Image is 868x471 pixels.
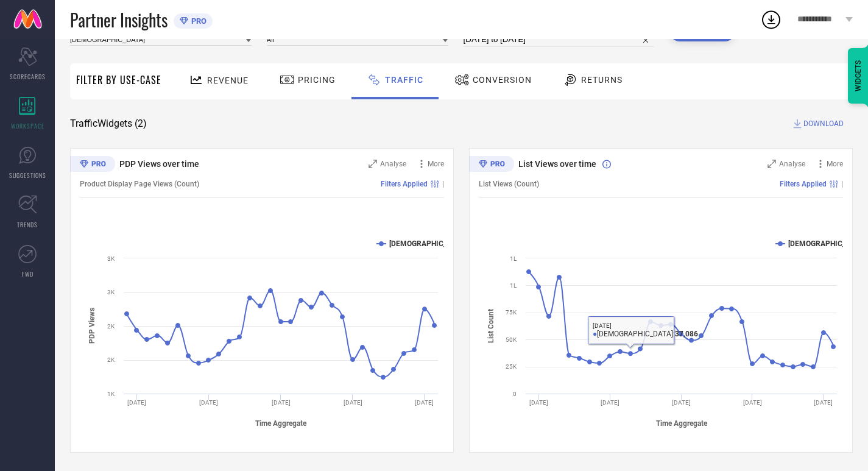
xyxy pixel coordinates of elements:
span: List Views over time [518,159,596,169]
text: 50K [506,336,517,343]
text: 25K [506,363,517,370]
span: Analyse [779,160,805,168]
span: List Views (Count) [479,180,539,188]
tspan: Time Aggregate [656,419,708,428]
span: PRO [188,16,206,26]
span: More [428,160,444,168]
text: 2K [107,356,115,363]
text: [DATE] [127,399,146,406]
text: [DATE] [672,399,691,406]
span: WORKSPACE [11,121,44,130]
span: FWD [22,269,34,278]
span: PDP Views over time [119,159,199,169]
input: Select time period [464,32,655,47]
span: DOWNLOAD [803,118,844,130]
span: | [442,180,444,188]
span: Traffic [385,75,423,85]
text: [DEMOGRAPHIC_DATA] [389,239,466,248]
text: [DATE] [272,399,291,406]
text: [DATE] [415,399,434,406]
span: Revenue [207,76,249,85]
span: TRENDS [17,220,38,229]
span: SUGGESTIONS [9,171,46,180]
tspan: PDP Views [88,308,96,344]
text: 3K [107,289,115,296]
text: [DATE] [199,399,218,406]
span: SCORECARDS [10,72,46,81]
span: Conversion [473,75,532,85]
div: Open download list [760,9,782,30]
svg: Zoom [369,160,377,168]
text: [DATE] [814,399,833,406]
text: 0 [513,391,517,397]
span: Product Display Page Views (Count) [80,180,199,188]
div: Premium [469,156,514,174]
span: Filter By Use-Case [76,73,161,87]
text: 1K [107,391,115,397]
text: 3K [107,255,115,262]
text: 75K [506,309,517,316]
text: [DATE] [529,399,548,406]
span: Filters Applied [381,180,428,188]
span: Pricing [298,75,336,85]
tspan: Time Aggregate [255,419,307,428]
span: | [841,180,843,188]
span: Traffic Widgets ( 2 ) [70,118,147,130]
text: [DATE] [344,399,362,406]
span: Filters Applied [780,180,827,188]
text: [DEMOGRAPHIC_DATA] [788,239,865,248]
svg: Zoom [767,160,776,168]
span: More [827,160,843,168]
text: 1L [510,282,517,289]
span: Returns [581,75,623,85]
div: Premium [70,156,115,174]
text: [DATE] [743,399,762,406]
tspan: List Count [487,309,495,343]
text: 1L [510,255,517,262]
text: 2K [107,323,115,330]
text: [DATE] [601,399,619,406]
span: Analyse [380,160,406,168]
span: Partner Insights [70,7,168,32]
